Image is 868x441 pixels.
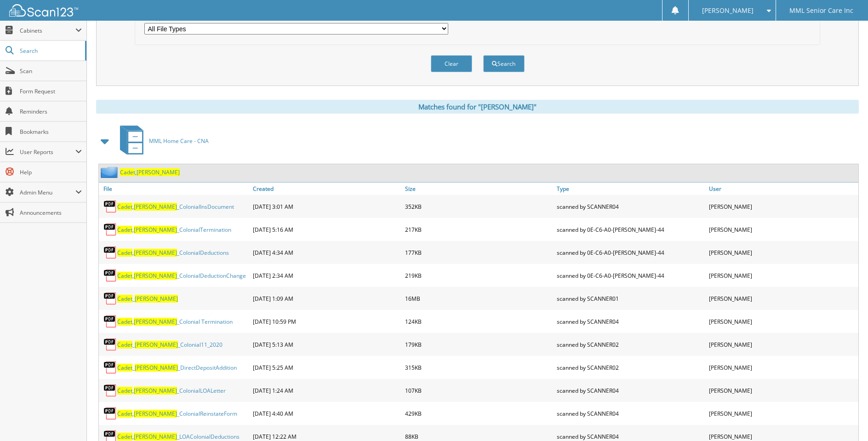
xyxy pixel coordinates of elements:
img: PDF.png [103,407,117,420]
span: MML Home Care - CNA [149,137,209,145]
div: [DATE] 5:13 AM [251,335,402,354]
img: PDF.png [103,269,117,282]
div: [DATE] 1:09 AM [251,289,402,308]
span: [PERSON_NAME] [134,433,177,441]
span: [PERSON_NAME] [135,341,178,349]
div: 429KB [403,404,554,423]
img: PDF.png [103,384,117,397]
img: PDF.png [103,338,117,351]
span: Cadet [117,387,132,395]
div: 107KB [403,381,554,400]
a: Cadet,[PERSON_NAME] [120,168,180,176]
button: Search [483,55,525,72]
div: [PERSON_NAME] [707,266,858,285]
span: [PERSON_NAME] [134,387,177,395]
span: Cadet [117,433,132,441]
span: User Reports [20,148,75,156]
span: Cabinets [20,27,75,34]
div: scanned by SCANNER04 [554,197,706,216]
div: [DATE] 2:34 AM [251,266,402,285]
a: MML Home Care - CNA [114,123,209,159]
a: Cadet,[PERSON_NAME]_Colonial Termination [117,318,233,326]
div: Matches found for "[PERSON_NAME]" [96,100,859,114]
img: PDF.png [103,292,117,305]
div: [PERSON_NAME] [707,335,858,354]
img: PDF.png [103,200,117,213]
span: Search [20,47,80,55]
a: Created [251,183,402,195]
span: Cadet [117,272,132,280]
span: Cadet [117,318,132,326]
div: [PERSON_NAME] [707,312,858,331]
a: Size [403,183,554,195]
div: [PERSON_NAME] [707,220,858,239]
a: Cadet,[PERSON_NAME]_ColonialTermination [117,226,231,234]
div: [DATE] 5:16 AM [251,220,402,239]
span: [PERSON_NAME] [135,364,178,372]
span: Announcements [20,209,82,217]
span: Admin Menu [20,189,75,196]
div: [DATE] 4:40 AM [251,404,402,423]
a: Cadet_[PERSON_NAME] [117,295,178,303]
img: PDF.png [103,315,117,328]
span: Cadet [117,249,132,257]
a: User [707,183,858,195]
span: Reminders [20,108,82,115]
div: [PERSON_NAME] [707,197,858,216]
span: Cadet [117,203,132,211]
span: Cadet [117,410,132,418]
div: 16MB [403,289,554,308]
a: Cadet,[PERSON_NAME]_ColonialInsDocument [117,203,234,211]
div: scanned by SCANNER02 [554,358,706,377]
span: [PERSON_NAME] [134,203,177,211]
div: 179KB [403,335,554,354]
div: scanned by 0E-C6-A0-[PERSON_NAME]-44 [554,243,706,262]
span: Form Request [20,87,82,95]
span: Cadet [117,295,132,303]
a: Cadet,[PERSON_NAME]_LOAColonialDeductions [117,433,240,441]
div: scanned by SCANNER04 [554,381,706,400]
span: [PERSON_NAME] [134,226,177,234]
img: PDF.png [103,246,117,259]
div: scanned by 0E-C6-A0-[PERSON_NAME]-44 [554,266,706,285]
div: [DATE] 3:01 AM [251,197,402,216]
div: 315KB [403,358,554,377]
img: PDF.png [103,223,117,236]
span: [PERSON_NAME] [135,295,178,303]
div: [PERSON_NAME] [707,358,858,377]
span: [PERSON_NAME] [134,272,177,280]
div: [DATE] 4:34 AM [251,243,402,262]
div: 219KB [403,266,554,285]
span: [PERSON_NAME] [134,318,177,326]
a: Cadet,[PERSON_NAME]_ColonialDeductions [117,249,229,257]
div: scanned by SCANNER01 [554,289,706,308]
div: [DATE] 5:25 AM [251,358,402,377]
span: [PERSON_NAME] [137,168,180,176]
span: Bookmarks [20,128,82,136]
div: scanned by SCANNER04 [554,404,706,423]
a: Type [554,183,706,195]
div: 217KB [403,220,554,239]
div: [PERSON_NAME] [707,243,858,262]
img: scan123-logo-white.svg [9,4,78,17]
div: 177KB [403,243,554,262]
span: [PERSON_NAME] [134,410,177,418]
span: Cadet [120,168,135,176]
span: Cadet [117,364,132,372]
span: [PERSON_NAME] [702,8,754,13]
img: PDF.png [103,361,117,374]
div: 352KB [403,197,554,216]
div: [PERSON_NAME] [707,404,858,423]
div: [DATE] 1:24 AM [251,381,402,400]
div: [PERSON_NAME] [707,289,858,308]
div: 124KB [403,312,554,331]
div: [PERSON_NAME] [707,381,858,400]
a: File [99,183,251,195]
div: scanned by SCANNER02 [554,335,706,354]
img: folder2.png [101,166,120,178]
div: [DATE] 10:59 PM [251,312,402,331]
span: MML Senior Care Inc [789,8,853,13]
a: Cadet,[PERSON_NAME]_ColonialDeductionChange [117,272,246,280]
span: Help [20,168,82,176]
a: Cadet,[PERSON_NAME]_ColonialReinstateForm [117,410,237,418]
